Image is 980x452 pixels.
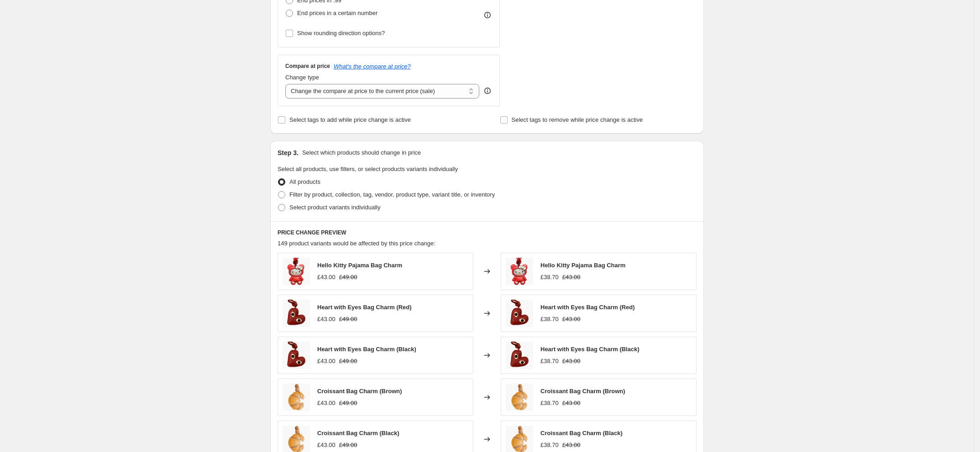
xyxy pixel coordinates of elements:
span: Change type [285,74,319,81]
span: Hello Kitty Pajama Bag Charm [317,262,402,269]
div: £43.00 [317,315,335,324]
span: Select tags to add while price change is active [289,116,411,123]
span: Heart with Eyes Bag Charm (Red) [540,304,635,311]
img: HL1_ab439185-5e18-4b5d-8e1e-8156af866638_80x.jpg [506,258,533,285]
div: £38.70 [540,441,559,450]
strike: £43.00 [562,315,581,324]
span: Show rounding direction options? [297,30,385,36]
div: £38.70 [540,315,559,324]
strike: £43.00 [562,357,581,366]
div: help [483,86,492,95]
strike: £49.00 [339,399,357,408]
span: Filter by product, collection, tag, vendor, product type, variant title, or inventory [289,191,495,198]
span: Croissant Bag Charm (Black) [540,430,623,436]
strike: £43.00 [562,399,581,408]
img: Croissant_1_80x.jpg [506,384,533,411]
img: CDG_d2ac470f-11c9-4a30-b6aa-261a126609fe_80x.jpg [506,300,533,327]
div: £43.00 [317,399,335,408]
span: Heart with Eyes Bag Charm (Black) [540,346,639,353]
strike: £49.00 [339,315,357,324]
strike: £49.00 [339,273,357,282]
strike: £43.00 [562,273,581,282]
button: What's the compare at price? [334,63,411,70]
div: £38.70 [540,273,559,282]
span: Select all products, use filters, or select products variants individually [278,166,458,172]
span: Croissant Bag Charm (Brown) [540,388,625,395]
strike: £49.00 [339,441,357,450]
span: Heart with Eyes Bag Charm (Red) [317,304,412,311]
img: CDG_d2ac470f-11c9-4a30-b6aa-261a126609fe_80x.jpg [283,300,310,327]
span: 149 product variants would be affected by this price change: [278,240,435,247]
span: End prices in a certain number [297,10,377,16]
div: £43.00 [317,357,335,366]
span: Heart with Eyes Bag Charm (Black) [317,346,416,353]
span: Select tags to remove while price change is active [512,116,643,123]
h6: PRICE CHANGE PREVIEW [278,229,697,236]
span: Croissant Bag Charm (Brown) [317,388,402,395]
img: Croissant_1_80x.jpg [283,384,310,411]
img: CDG_d2ac470f-11c9-4a30-b6aa-261a126609fe_80x.jpg [283,342,310,369]
span: Select product variants individually [289,204,380,211]
p: Select which products should change in price [302,148,421,157]
div: £38.70 [540,357,559,366]
strike: £49.00 [339,357,357,366]
img: CDG_d2ac470f-11c9-4a30-b6aa-261a126609fe_80x.jpg [506,342,533,369]
div: £43.00 [317,441,335,450]
h3: Compare at price [285,62,330,70]
img: HL1_ab439185-5e18-4b5d-8e1e-8156af866638_80x.jpg [283,258,310,285]
span: Hello Kitty Pajama Bag Charm [540,262,625,269]
div: £43.00 [317,273,335,282]
span: All products [289,178,320,185]
div: £38.70 [540,399,559,408]
h2: Step 3. [278,148,299,157]
span: Croissant Bag Charm (Black) [317,430,399,436]
strike: £43.00 [562,441,581,450]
